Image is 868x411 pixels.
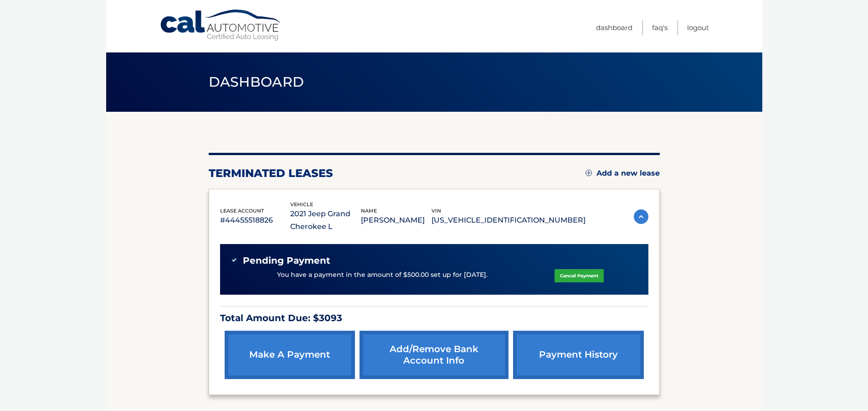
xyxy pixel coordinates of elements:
[596,20,632,35] a: Dashboard
[361,208,377,214] span: name
[220,208,264,214] span: lease account
[555,269,604,282] a: Cancel Payment
[243,255,330,266] span: Pending Payment
[360,331,508,379] a: Add/Remove bank account info
[513,331,643,379] a: payment history
[231,257,237,263] img: check-green.svg
[220,214,291,227] p: #44455518826
[652,20,668,35] a: FAQ's
[209,166,333,180] h2: terminated leases
[687,20,709,35] a: Logout
[159,9,282,42] a: Cal Automotive
[634,209,648,224] img: accordion-active.svg
[290,208,361,233] p: 2021 Jeep Grand Cherokee L
[361,214,431,227] p: [PERSON_NAME]
[431,214,586,227] p: [US_VEHICLE_IDENTIFICATION_NUMBER]
[431,208,441,214] span: vin
[209,73,304,90] span: Dashboard
[586,170,592,176] img: add.svg
[290,201,313,208] span: vehicle
[586,169,660,178] a: Add a new lease
[225,331,355,379] a: make a payment
[220,310,648,326] p: Total Amount Due: $3093
[277,270,488,280] p: You have a payment in the amount of $500.00 set up for [DATE].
